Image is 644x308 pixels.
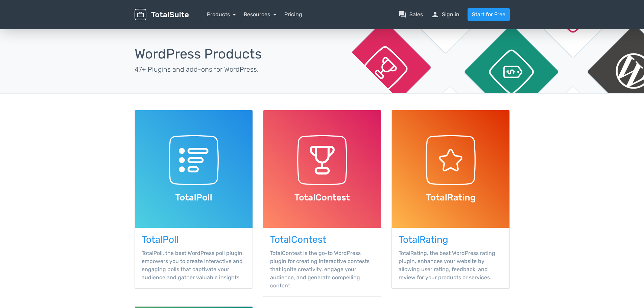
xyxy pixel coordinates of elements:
[392,110,509,228] img: TotalRating WordPress Plugin
[135,110,253,228] img: TotalPoll WordPress Plugin
[270,249,374,290] p: TotalContest is the go-to WordPress plugin for creating interactive contests that ignite creativi...
[263,110,381,297] a: TotalContest TotalContest is the go-to WordPress plugin for creating interactive contests that ig...
[468,8,510,21] a: Start for Free
[135,47,317,62] h1: WordPress Products
[399,250,495,281] span: TotalRating, the best WordPress rating plugin, enhances your website by allowing user rating, fee...
[263,110,381,228] img: TotalContest WordPress Plugin
[142,249,246,282] p: TotalPoll, the best WordPress poll plugin, empowers you to create interactive and engaging polls ...
[142,235,246,245] h3: TotalPoll WordPress Plugin
[135,110,253,289] a: TotalPoll TotalPoll, the best WordPress poll plugin, empowers you to create interactive and engag...
[431,10,439,19] span: person
[431,10,459,19] a: personSign in
[399,235,503,245] h3: TotalRating WordPress Plugin
[135,9,189,21] img: TotalSuite for WordPress
[244,11,276,18] a: Resources
[135,64,317,74] p: 47+ Plugins and add-ons for WordPress.
[270,235,374,245] h3: TotalContest WordPress Plugin
[284,10,302,19] a: Pricing
[399,10,407,19] span: question_answer
[399,10,423,19] a: question_answerSales
[207,11,236,18] a: Products
[391,110,510,289] a: TotalRating TotalRating, the best WordPress rating plugin, enhances your website by allowing user...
